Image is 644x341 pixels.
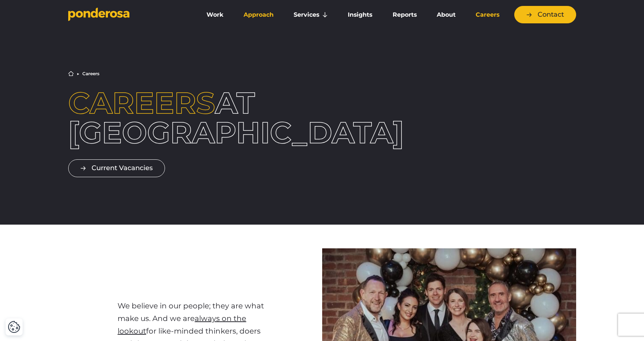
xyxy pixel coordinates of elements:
a: Reports [384,7,425,23]
li: Careers [82,72,99,76]
a: Go to homepage [68,7,187,22]
img: Revisit consent button [8,321,20,333]
a: Work [198,7,232,23]
a: Careers [467,7,508,23]
a: Services [285,7,336,23]
a: About [428,7,464,23]
button: Cookie Settings [8,321,20,333]
span: Careers [68,85,215,121]
a: Approach [235,7,282,23]
a: Insights [339,7,381,23]
li: ▶︎ [77,72,79,76]
a: Home [68,71,74,76]
a: Current Vacancies [68,159,165,177]
a: Contact [514,6,576,23]
h1: at [GEOGRAPHIC_DATA] [68,88,273,148]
